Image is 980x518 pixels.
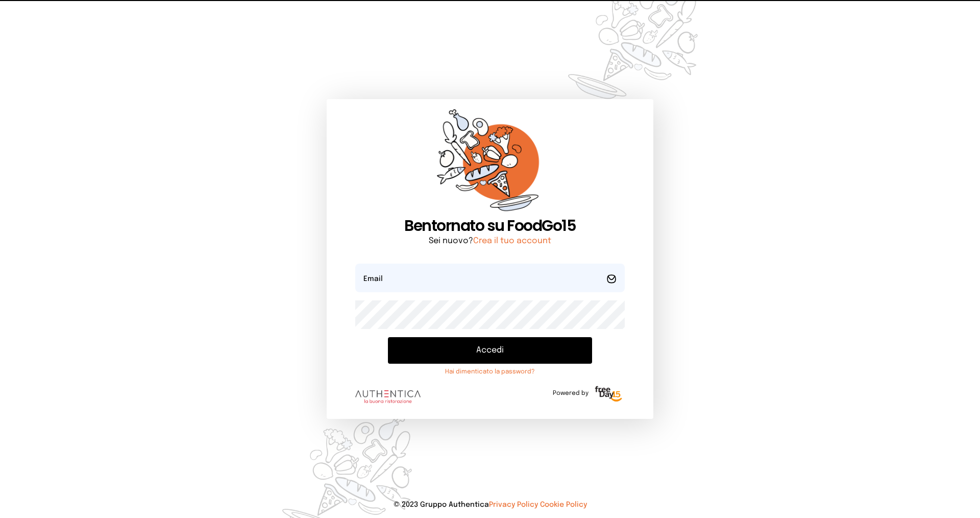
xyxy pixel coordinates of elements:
[388,368,592,376] a: Hai dimenticato la password?
[473,237,551,245] a: Crea il tuo account
[355,390,421,404] img: logo.8f33a47.png
[355,217,625,235] h1: Bentornato su FoodGo15
[553,389,589,397] span: Powered by
[593,384,625,405] img: logo-freeday.3e08031.png
[16,500,964,510] p: © 2023 Gruppo Authentica
[437,109,543,217] img: sticker-orange.65babaf.png
[388,337,592,364] button: Accedi
[540,501,587,508] a: Cookie Policy
[489,501,538,508] a: Privacy Policy
[355,235,625,247] p: Sei nuovo?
